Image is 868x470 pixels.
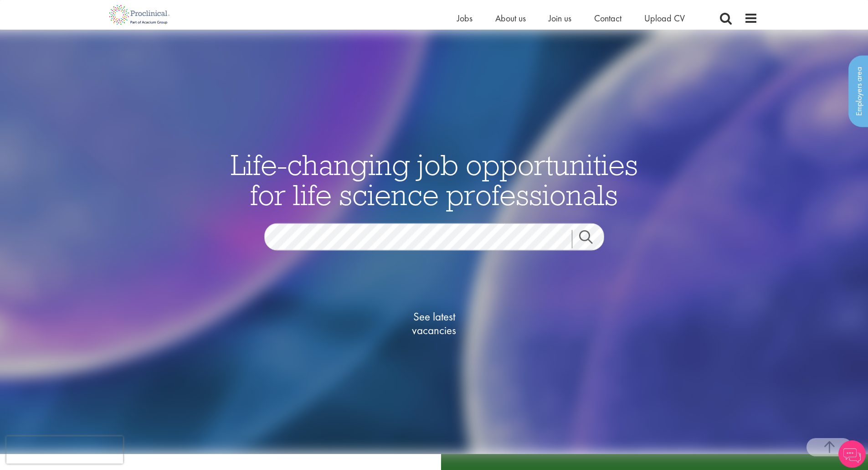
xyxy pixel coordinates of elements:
a: About us [495,12,526,24]
img: Chatbot [838,440,866,468]
a: See latestvacancies [389,274,480,374]
a: Upload CV [644,12,685,24]
a: Job search submit button [572,230,611,248]
span: See latest vacancies [389,310,480,337]
a: Join us [549,12,571,24]
span: Life-changing job opportunities for life science professionals [231,146,638,213]
a: Contact [594,12,621,24]
iframe: reCAPTCHA [6,436,123,464]
a: Jobs [457,12,473,24]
